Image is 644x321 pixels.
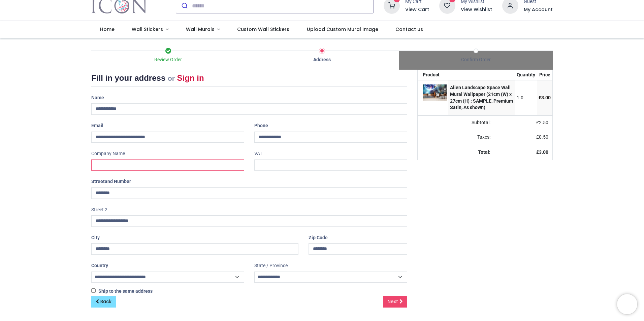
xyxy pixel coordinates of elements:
label: Street 2 [91,204,107,216]
small: or [168,74,175,82]
td: Subtotal: [418,115,495,130]
span: Custom Wall Stickers [237,26,289,33]
label: Company Name [91,148,125,159]
span: Wall Stickers [132,26,163,33]
span: £ [536,120,548,125]
a: Next [383,296,407,308]
a: Sign in [177,73,204,82]
input: Ship to the same address [91,288,96,293]
a: View Cart [405,6,429,13]
div: Review Order [91,57,245,63]
span: 3.00 [541,95,551,100]
span: 0.50 [539,134,548,140]
label: Ship to the same address [91,288,153,295]
span: Back [100,298,111,305]
div: Address [245,57,399,63]
th: Product [418,70,448,80]
div: 1.0 [517,95,535,101]
label: Phone [254,120,268,132]
a: 0 [439,3,455,8]
span: and Number [105,179,131,184]
span: Fill in your address [91,73,165,82]
td: Taxes: [418,130,495,145]
span: 3.00 [539,149,548,155]
a: View Wishlist [461,6,492,13]
label: VAT [254,148,262,159]
a: 1 [384,3,400,8]
label: Street [91,176,131,187]
label: Country [91,260,108,272]
a: Back [91,296,116,308]
label: State / Province [254,260,288,272]
span: 2.50 [539,120,548,125]
label: Zip Code [309,232,328,244]
th: Quantity [515,70,537,80]
a: Wall Stickers [123,21,177,38]
div: Confirm Order [399,57,553,63]
label: Name [91,92,104,104]
th: Price [537,70,552,80]
span: £ [539,95,551,100]
label: City [91,232,100,244]
strong: Alien Landscape Space Wall Mural Wallpaper (21cm (W) x 27cm (H) : SAMPLE, Premium Satin, As shown) [450,85,513,110]
a: Wall Murals [177,21,229,38]
label: Email [91,120,103,132]
span: Upload Custom Mural Image [307,26,378,33]
a: My Account [524,6,553,13]
span: Next [388,298,398,305]
strong: Total: [478,149,490,155]
span: £ [536,134,548,140]
span: Contact us [395,26,423,33]
span: Home [100,26,115,33]
span: Wall Murals [186,26,215,33]
img: [WS-42135-SAMPLE-F-DIGITAL_BB] Alien Landscape Space Wall Mural Wallpaper (21cm (W) x 27cm (H) : ... [423,84,447,101]
iframe: Brevo live chat [617,294,637,314]
strong: £ [536,149,548,155]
